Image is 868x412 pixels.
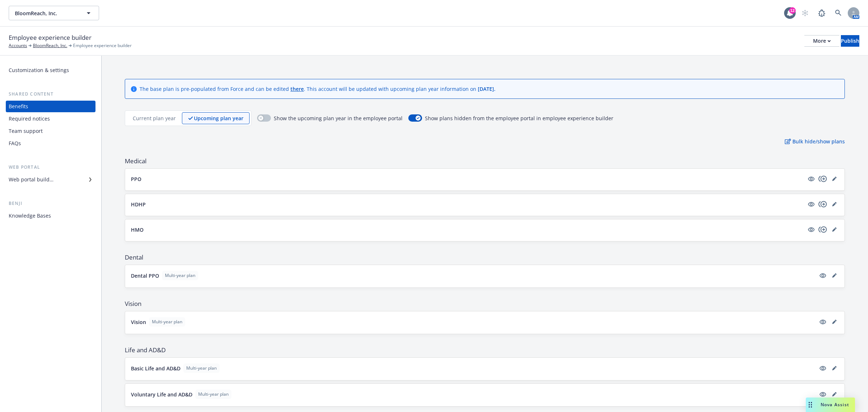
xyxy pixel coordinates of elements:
a: visible [807,225,816,234]
span: Employee experience builder [9,33,92,42]
span: Employee experience builder [73,42,132,49]
a: Required notices [6,113,95,125]
div: Web portal [6,164,95,171]
a: Report a Bug [814,6,829,20]
div: Shared content [6,91,95,98]
div: Publish [841,35,859,46]
a: Team support [6,125,95,137]
a: visible [818,364,827,373]
p: Voluntary Life and AD&D [131,391,192,398]
div: 12 [789,7,796,14]
button: Publish [841,35,859,47]
a: visible [807,175,816,183]
button: VisionMulti-year plan [131,317,816,327]
a: editPencil [830,364,839,373]
span: Multi-year plan [186,365,217,371]
p: Bulk hide/show plans [785,138,845,145]
span: Show the upcoming plan year in the employee portal [274,114,403,122]
p: Vision [131,318,146,326]
p: HMO [131,226,144,234]
span: Show plans hidden from the employee portal in employee experience builder [425,114,613,122]
button: Nova Assist [806,398,855,412]
button: HDHP [131,201,804,208]
p: Dental PPO [131,272,159,279]
div: Benefits [9,101,28,112]
div: Web portal builder [9,174,54,185]
div: Benji [6,200,95,207]
a: visible [818,390,827,399]
a: there [290,85,304,92]
a: copyPlus [818,200,827,209]
a: editPencil [830,271,839,280]
button: Voluntary Life and AD&DMulti-year plan [131,390,816,399]
a: Start snowing [798,6,812,20]
span: Multi-year plan [165,272,195,279]
p: Current plan year [133,114,176,122]
span: Multi-year plan [198,391,229,398]
p: PPO [131,175,141,183]
div: Required notices [9,113,50,125]
span: Multi-year plan [152,319,182,325]
a: visible [807,200,816,209]
a: Knowledge Bases [6,210,95,222]
button: PPO [131,175,804,183]
span: . This account will be updated with upcoming plan year information on [304,85,478,92]
div: Drag to move [806,398,815,412]
div: More [813,35,831,46]
a: Accounts [9,42,27,49]
a: BloomReach, Inc. [33,42,67,49]
a: Customization & settings [6,64,95,76]
div: Knowledge Bases [9,210,51,222]
p: Basic Life and AD&D [131,365,180,372]
div: FAQs [9,138,21,149]
a: editPencil [830,175,839,183]
a: FAQs [6,138,95,149]
div: Team support [9,125,43,137]
a: visible [818,318,827,326]
button: Basic Life and AD&DMulti-year plan [131,363,816,373]
a: editPencil [830,225,839,234]
button: BloomReach, Inc. [9,6,99,20]
button: HMO [131,226,804,234]
a: visible [818,271,827,280]
span: Vision [125,299,845,308]
span: Medical [125,157,845,165]
span: BloomReach, Inc. [15,9,77,17]
span: Nova Assist [821,402,849,408]
span: Life and AD&D [125,346,845,354]
a: editPencil [830,200,839,209]
div: Customization & settings [9,64,69,76]
span: [DATE] . [478,85,495,92]
span: The base plan is pre-populated from Force and can be edited [140,85,290,92]
p: HDHP [131,201,146,208]
a: Web portal builder [6,174,95,185]
a: Search [831,6,846,20]
a: copyPlus [818,225,827,234]
span: Dental [125,253,845,262]
a: copyPlus [818,175,827,183]
a: editPencil [830,318,839,326]
p: Upcoming plan year [194,114,243,122]
button: Dental PPOMulti-year plan [131,271,816,280]
button: More [804,35,839,47]
a: Benefits [6,101,95,112]
a: editPencil [830,390,839,399]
